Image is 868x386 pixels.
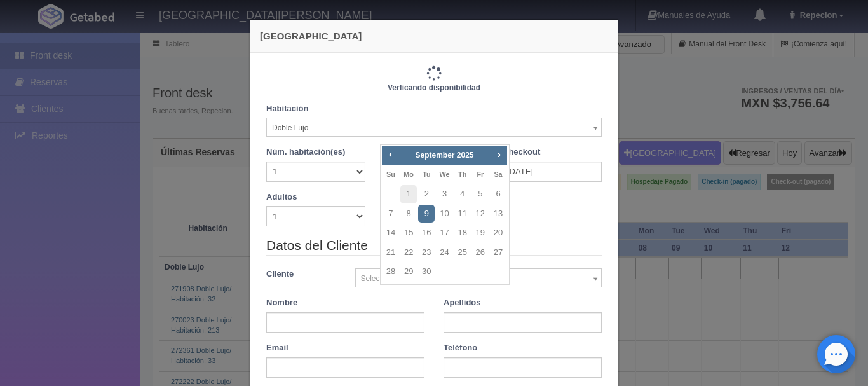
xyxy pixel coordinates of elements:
[439,170,449,178] span: Wednesday
[503,162,602,182] input: DD-MM-AAAA
[383,263,399,281] a: 28
[383,148,397,162] a: Prev
[266,103,308,115] label: Habitación
[494,170,502,178] span: Saturday
[400,224,417,242] a: 15
[458,170,466,178] span: Thursday
[266,236,602,256] legend: Datos del Cliente
[454,205,471,223] a: 11
[383,244,399,262] a: 21
[503,146,540,158] label: Checkout
[418,185,435,203] a: 2
[490,224,506,242] a: 20
[457,151,474,160] span: 2025
[388,83,480,92] b: Verficando disponibilidad
[492,148,506,162] a: Next
[355,268,602,287] a: Seleccionar / Crear cliente
[260,29,608,43] h4: [GEOGRAPHIC_DATA]
[472,244,489,262] a: 26
[477,170,484,178] span: Friday
[400,263,417,281] a: 29
[436,205,452,223] a: 10
[436,185,452,203] a: 3
[472,185,489,203] a: 5
[490,185,506,203] a: 6
[266,191,297,203] label: Adultos
[472,205,489,223] a: 12
[385,149,395,160] span: Prev
[444,342,477,354] label: Teléfono
[490,244,506,262] a: 27
[266,297,297,309] label: Nombre
[257,268,346,280] label: Cliente
[272,118,585,137] span: Doble Lujo
[418,263,435,281] a: 30
[454,244,471,262] a: 25
[403,170,414,178] span: Monday
[266,118,602,137] a: Doble Lujo
[418,244,435,262] a: 23
[386,170,395,178] span: Sunday
[436,244,452,262] a: 24
[494,149,504,160] span: Next
[400,205,417,223] a: 8
[436,224,452,242] a: 17
[361,269,585,288] span: Seleccionar / Crear cliente
[444,297,481,309] label: Apellidos
[383,205,399,223] a: 7
[423,170,430,178] span: Tuesday
[400,244,417,262] a: 22
[454,224,471,242] a: 18
[266,146,345,158] label: Núm. habitación(es)
[415,151,454,160] span: September
[418,224,435,242] a: 16
[400,185,417,203] a: 1
[472,224,489,242] a: 19
[490,205,506,223] a: 13
[418,205,435,223] a: 9
[266,342,288,354] label: Email
[454,185,471,203] a: 4
[383,224,399,242] a: 14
